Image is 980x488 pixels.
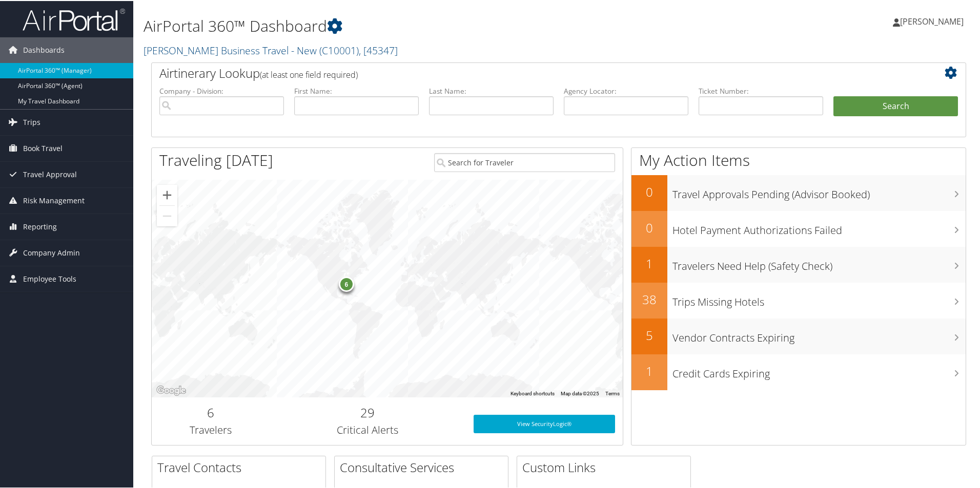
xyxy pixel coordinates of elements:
[159,63,890,81] h2: Airtinerary Lookup
[159,85,284,95] label: Company - Division:
[23,7,125,31] img: airportal-logo.png
[631,246,966,282] a: 1Travelers Need Help (Safety Check)
[631,210,966,246] a: 0Hotel Payment Authorizations Failed
[434,152,615,171] input: Search for Traveler
[144,43,398,56] a: [PERSON_NAME] Business Travel - New
[631,290,667,307] h2: 38
[900,15,964,26] span: [PERSON_NAME]
[294,85,419,95] label: First Name:
[893,5,974,36] a: [PERSON_NAME]
[631,254,667,271] h2: 1
[605,390,620,395] a: Terms (opens in new tab)
[277,403,458,420] h2: 29
[631,182,667,200] h2: 0
[631,174,966,210] a: 0Travel Approvals Pending (Advisor Booked)
[631,148,966,170] h1: My Action Items
[359,43,398,56] span: , [ 45347 ]
[429,85,554,95] label: Last Name:
[631,218,667,236] h2: 0
[672,253,966,272] h3: Travelers Need Help (Safety Check)
[23,187,85,213] span: Risk Management
[631,353,966,389] a: 1Credit Cards Expiring
[564,85,688,95] label: Agency Locator:
[631,282,966,317] a: 38Trips Missing Hotels
[672,289,966,308] h3: Trips Missing Hotels
[23,109,40,134] span: Trips
[340,458,508,475] h2: Consultative Services
[522,458,690,475] h2: Custom Links
[154,383,188,396] img: Google
[339,275,354,291] div: 6
[260,68,358,79] span: (at least one field required)
[699,85,823,95] label: Ticket Number:
[672,360,966,380] h3: Credit Cards Expiring
[474,414,615,432] a: View SecurityLogic®
[154,383,188,396] a: Open this area in Google Maps (opens a new window)
[23,239,80,265] span: Company Admin
[157,205,177,225] button: Zoom out
[277,422,458,436] h3: Critical Alerts
[159,148,273,170] h1: Traveling [DATE]
[319,43,359,56] span: ( C10001 )
[631,317,966,353] a: 5Vendor Contracts Expiring
[157,184,177,204] button: Zoom in
[631,362,667,379] h2: 1
[631,326,667,343] h2: 5
[23,135,63,160] span: Book Travel
[157,458,325,475] h2: Travel Contacts
[159,403,262,420] h2: 6
[833,95,958,116] button: Search
[672,325,966,344] h3: Vendor Contracts Expiring
[23,265,76,291] span: Employee Tools
[672,181,966,201] h3: Travel Approvals Pending (Advisor Booked)
[672,217,966,237] h3: Hotel Payment Authorizations Failed
[144,14,697,36] h1: AirPortal 360™ Dashboard
[23,213,57,239] span: Reporting
[511,389,555,396] button: Keyboard shortcuts
[561,390,599,395] span: Map data ©2025
[23,161,77,186] span: Travel Approval
[159,422,262,436] h3: Travelers
[23,36,65,62] span: Dashboards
